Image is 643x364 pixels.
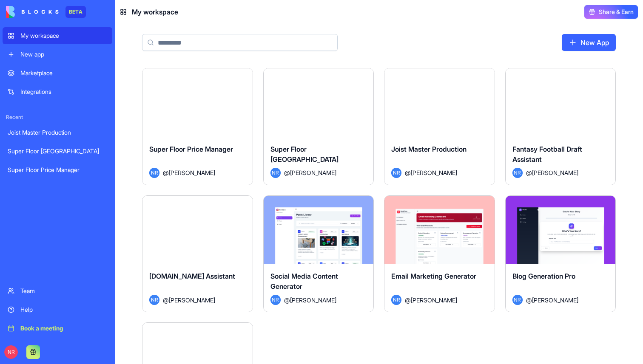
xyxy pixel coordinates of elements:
[263,195,374,313] a: Social Media Content GeneratorNR@[PERSON_NAME]
[6,6,86,18] a: BETA
[384,68,495,185] a: Joist Master ProductionNR@[PERSON_NAME]
[142,68,253,185] a: Super Floor Price ManagerNR@[PERSON_NAME]
[270,168,281,178] span: NR
[149,295,159,305] span: NR
[3,143,112,160] a: Super Floor [GEOGRAPHIC_DATA]
[3,46,112,63] a: New app
[149,272,235,280] span: [DOMAIN_NAME] Assistant
[584,5,638,19] button: Share & Earn
[391,295,401,305] span: NR
[391,145,467,153] span: Joist Master Production
[270,272,338,291] span: Social Media Content Generator
[599,8,634,16] span: Share & Earn
[270,295,281,305] span: NR
[132,7,178,17] span: My workspace
[290,168,336,177] span: [PERSON_NAME]
[8,128,107,137] div: Joist Master Production
[405,296,411,305] span: @
[20,324,107,333] div: Book a meeting
[8,147,107,155] div: Super Floor [GEOGRAPHIC_DATA]
[3,320,112,337] a: Book a meeting
[8,166,107,174] div: Super Floor Price Manager
[384,195,495,313] a: Email Marketing GeneratorNR@[PERSON_NAME]
[169,296,215,305] span: [PERSON_NAME]
[20,305,107,314] div: Help
[6,6,59,18] img: logo
[411,296,457,305] span: [PERSON_NAME]
[3,114,112,121] span: Recent
[4,345,18,359] span: NR
[65,6,86,18] div: BETA
[20,287,107,295] div: Team
[20,69,107,77] div: Marketplace
[526,296,532,305] span: @
[20,31,107,40] div: My workspace
[163,168,169,177] span: @
[411,168,457,177] span: [PERSON_NAME]
[505,68,616,185] a: Fantasy Football Draft AssistantNR@[PERSON_NAME]
[512,145,582,164] span: Fantasy Football Draft Assistant
[3,124,112,141] a: Joist Master Production
[562,34,616,51] a: New App
[169,168,215,177] span: [PERSON_NAME]
[391,168,401,178] span: NR
[149,145,233,153] span: Super Floor Price Manager
[391,272,476,280] span: Email Marketing Generator
[3,301,112,318] a: Help
[3,83,112,100] a: Integrations
[270,145,339,164] span: Super Floor [GEOGRAPHIC_DATA]
[3,161,112,178] a: Super Floor Price Manager
[512,295,523,305] span: NR
[532,168,578,177] span: [PERSON_NAME]
[512,168,523,178] span: NR
[532,296,578,305] span: [PERSON_NAME]
[149,168,159,178] span: NR
[405,168,411,177] span: @
[505,195,616,313] a: Blog Generation ProNR@[PERSON_NAME]
[290,296,336,305] span: [PERSON_NAME]
[284,296,290,305] span: @
[512,272,575,280] span: Blog Generation Pro
[20,87,107,96] div: Integrations
[526,168,532,177] span: @
[142,195,253,313] a: [DOMAIN_NAME] AssistantNR@[PERSON_NAME]
[3,282,112,299] a: Team
[3,65,112,82] a: Marketplace
[284,168,290,177] span: @
[263,68,374,185] a: Super Floor [GEOGRAPHIC_DATA]NR@[PERSON_NAME]
[20,50,107,59] div: New app
[3,27,112,44] a: My workspace
[163,296,169,305] span: @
